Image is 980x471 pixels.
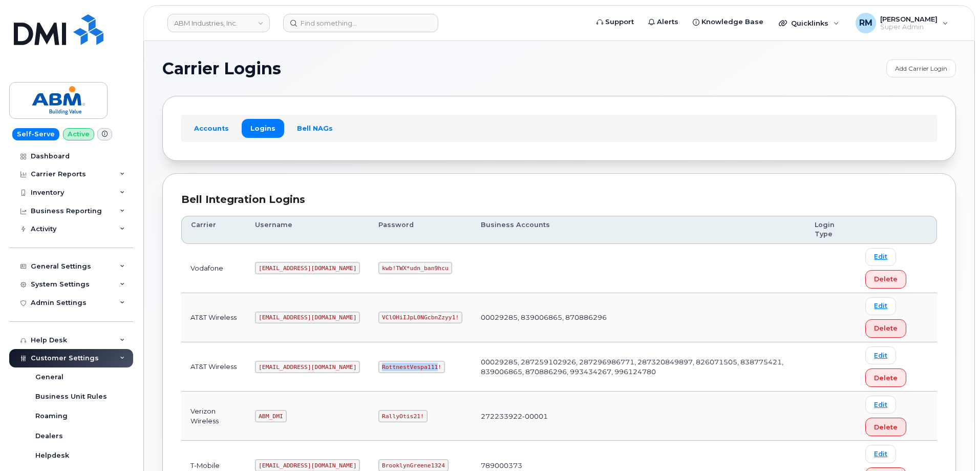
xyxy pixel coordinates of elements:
div: Bell Integration Logins [181,192,937,207]
span: Carrier Logins [162,61,281,76]
a: Edit [865,445,896,463]
td: 00029285, 839006865, 870886296 [472,293,805,342]
span: Delete [874,373,898,383]
code: VClOHiIJpL0NGcbnZzyy1! [378,312,462,324]
button: Delete [865,270,906,289]
a: Edit [865,346,896,364]
th: Login Type [805,216,856,244]
code: RallyOtis21! [378,410,427,422]
a: Edit [865,297,896,315]
span: Delete [874,274,898,284]
a: Logins [242,119,284,137]
code: ABM_DMI [255,410,286,422]
td: Verizon Wireless [181,392,246,441]
td: 00029285, 287259102926, 287296986771, 287320849897, 826071505, 838775421, 839006865, 870886296, 9... [472,342,805,392]
span: Delete [874,422,898,432]
th: Username [246,216,369,244]
td: AT&T Wireless [181,293,246,342]
td: 272233922-00001 [472,392,805,441]
code: [EMAIL_ADDRESS][DOMAIN_NAME] [255,361,360,373]
code: kwb!TWX*udn_ban9hcu [378,262,452,274]
button: Delete [865,319,906,338]
td: Vodafone [181,244,246,293]
button: Delete [865,418,906,436]
a: Edit [865,396,896,414]
td: AT&T Wireless [181,342,246,392]
a: Accounts [185,119,238,137]
code: [EMAIL_ADDRESS][DOMAIN_NAME] [255,312,360,324]
a: Edit [865,248,896,266]
th: Carrier [181,216,246,244]
th: Business Accounts [472,216,805,244]
code: [EMAIL_ADDRESS][DOMAIN_NAME] [255,262,360,274]
code: RottnestVespa111! [378,361,445,373]
span: Delete [874,323,898,333]
a: Bell NAGs [288,119,342,137]
a: Add Carrier Login [886,59,956,77]
th: Password [369,216,472,244]
button: Delete [865,368,906,387]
